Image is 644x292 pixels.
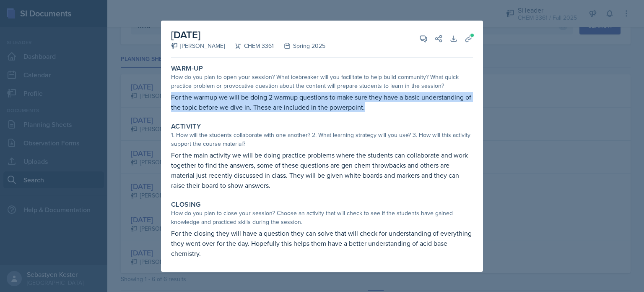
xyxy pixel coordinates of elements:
[171,64,203,73] label: Warm-Up
[171,200,201,209] label: Closing
[171,27,325,42] h2: [DATE]
[171,131,473,148] div: 1. How will the students collaborate with one another? 2. What learning strategy will you use? 3....
[171,150,473,190] p: For the main activity we will be doing practice problems where the students can collaborate and w...
[171,228,473,258] p: For the closing they will have a question they can solve that will check for understanding of eve...
[171,42,225,50] div: [PERSON_NAME]
[171,73,473,90] div: How do you plan to open your session? What icebreaker will you facilitate to help build community...
[274,42,325,50] div: Spring 2025
[171,92,473,112] p: For the warmup we will be doing 2 warmup questions to make sure they have a basic understanding o...
[225,42,274,50] div: CHEM 3361
[171,122,201,131] label: Activity
[171,209,473,226] div: How do you plan to close your session? Choose an activity that will check to see if the students ...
